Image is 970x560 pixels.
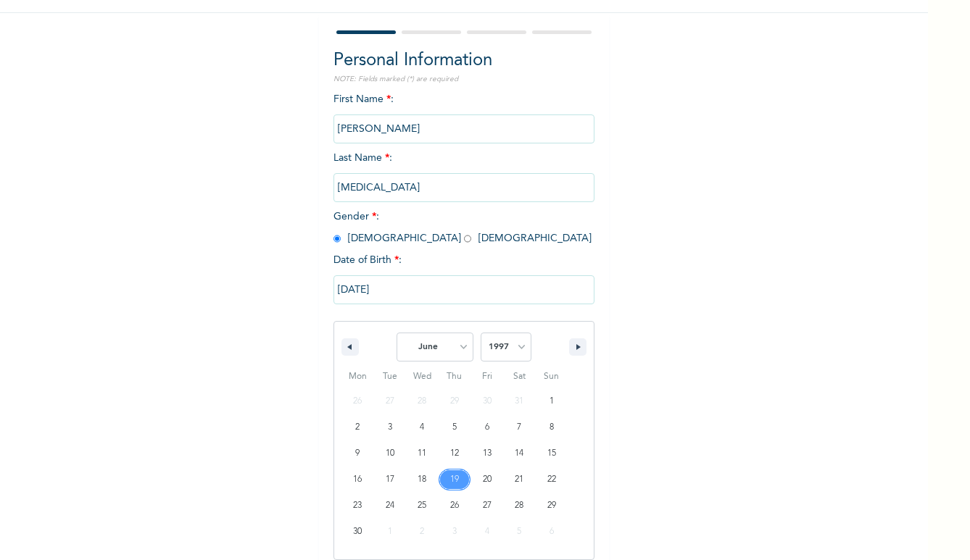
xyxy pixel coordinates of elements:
[535,365,568,388] span: Sun
[515,493,523,519] span: 28
[439,440,471,467] button: 12
[406,493,439,519] button: 25
[550,414,554,440] span: 8
[503,467,536,493] button: 21
[341,467,374,493] button: 16
[439,467,471,493] button: 19
[471,493,503,519] button: 27
[353,467,362,493] span: 16
[547,440,556,467] span: 15
[374,440,407,467] button: 10
[406,467,439,493] button: 18
[333,253,402,268] span: Date of Birth :
[406,440,439,467] button: 11
[535,467,568,493] button: 22
[503,440,536,467] button: 14
[341,493,374,519] button: 23
[355,440,360,467] span: 9
[341,414,374,440] button: 2
[439,493,471,519] button: 26
[374,467,407,493] button: 17
[483,493,492,519] span: 27
[483,467,492,493] span: 20
[333,94,594,134] span: First Name :
[418,440,426,467] span: 11
[355,414,360,440] span: 2
[388,414,392,440] span: 3
[450,467,459,493] span: 19
[353,519,362,545] span: 30
[503,414,536,440] button: 7
[471,440,503,467] button: 13
[418,467,426,493] span: 18
[503,493,536,519] button: 28
[374,414,407,440] button: 3
[341,365,374,388] span: Mon
[386,467,394,493] span: 17
[439,365,471,388] span: Thu
[450,493,459,519] span: 26
[450,440,459,467] span: 12
[485,414,489,440] span: 6
[515,440,523,467] span: 14
[503,365,536,388] span: Sat
[471,467,503,493] button: 20
[386,493,394,519] span: 24
[333,275,594,304] input: DD-MM-YYYY
[535,414,568,440] button: 8
[333,153,594,193] span: Last Name :
[386,440,394,467] span: 10
[535,493,568,519] button: 29
[547,467,556,493] span: 22
[547,493,556,519] span: 29
[374,365,407,388] span: Tue
[353,493,362,519] span: 23
[341,440,374,467] button: 9
[418,493,426,519] span: 25
[483,440,492,467] span: 13
[535,440,568,467] button: 15
[406,365,439,388] span: Wed
[374,493,407,519] button: 24
[550,388,554,414] span: 1
[333,212,592,243] span: Gender : [DEMOGRAPHIC_DATA] [DEMOGRAPHIC_DATA]
[406,414,439,440] button: 4
[471,365,503,388] span: Fri
[517,414,521,440] span: 7
[439,414,471,440] button: 5
[471,414,503,440] button: 6
[515,467,523,493] span: 21
[333,114,594,143] input: Enter your first name
[341,519,374,545] button: 30
[452,414,457,440] span: 5
[333,173,594,202] input: Enter your last name
[535,388,568,414] button: 1
[333,74,594,85] p: NOTE: Fields marked (*) are required
[333,48,594,74] h2: Personal Information
[420,414,424,440] span: 4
